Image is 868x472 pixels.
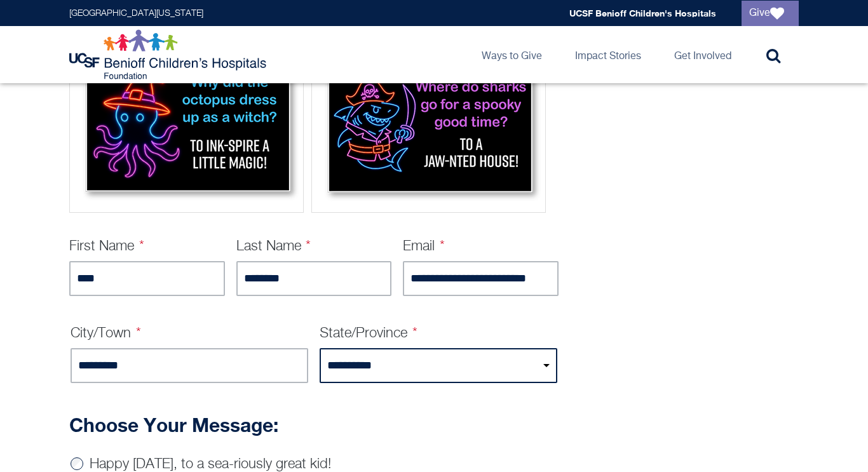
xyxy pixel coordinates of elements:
[471,26,552,83] a: Ways to Give
[69,414,278,436] strong: Choose Your Message:
[403,239,445,253] label: Email
[311,44,546,213] div: Shark
[90,457,331,471] label: Happy [DATE], to a sea-riously great kid!
[565,26,651,83] a: Impact Stories
[74,49,299,205] img: Octopus
[71,327,141,341] label: City/Town
[316,49,541,205] img: Shark
[236,239,311,253] label: Last Name
[320,327,417,341] label: State/Province
[69,9,203,18] a: [GEOGRAPHIC_DATA][US_STATE]
[569,8,716,18] a: UCSF Benioff Children's Hospitals
[664,26,742,83] a: Get Involved
[742,1,799,26] a: Give
[69,239,144,253] label: First Name
[69,29,269,80] img: Logo for UCSF Benioff Children's Hospitals Foundation
[69,44,304,213] div: Octopus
